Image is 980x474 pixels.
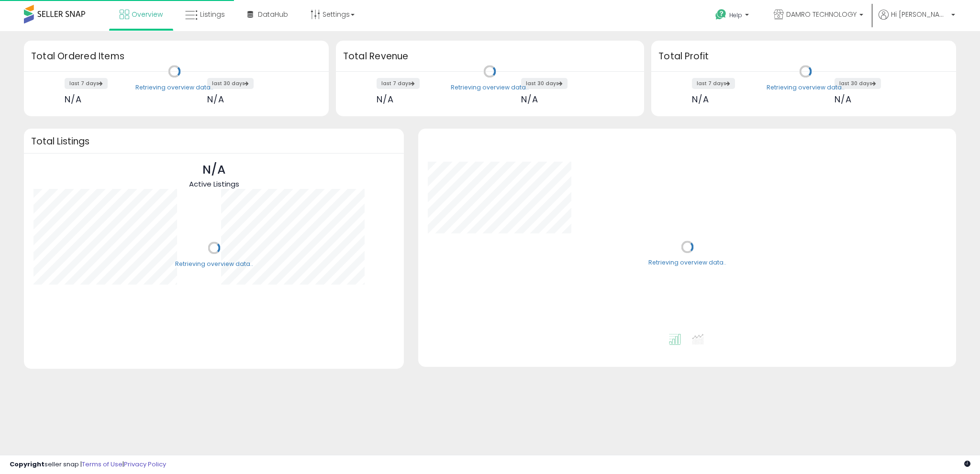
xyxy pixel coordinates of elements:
[879,10,955,31] a: Hi [PERSON_NAME]
[891,10,948,19] span: Hi [PERSON_NAME]
[451,83,529,92] div: Retrieving overview data..
[715,9,727,21] i: Get Help
[132,10,163,19] span: Overview
[200,10,225,19] span: Listings
[786,10,857,19] span: DAMRO TECHNOLOGY
[648,259,726,267] div: Retrieving overview data..
[258,10,288,19] span: DataHub
[729,11,742,19] span: Help
[708,1,758,31] a: Help
[135,83,213,92] div: Retrieving overview data..
[767,83,845,92] div: Retrieving overview data..
[175,260,253,268] div: Retrieving overview data..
